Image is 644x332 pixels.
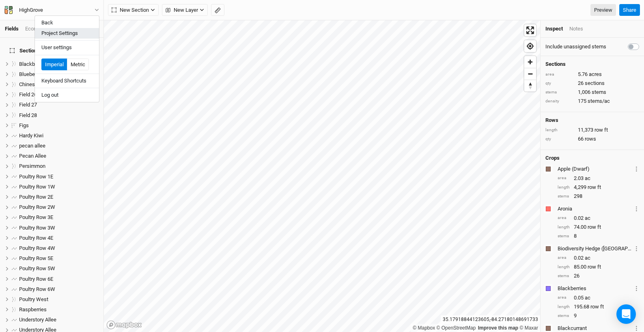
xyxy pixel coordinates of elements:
[558,233,570,239] div: stems
[19,204,99,210] div: Poultry Row 2W
[35,90,99,100] button: Log out
[211,4,224,16] button: Shortcut: M
[545,25,563,33] div: Inspect
[19,296,99,303] div: Poultry West
[558,175,639,182] div: 2.03
[588,263,601,271] span: row ft
[19,296,48,302] span: Poultry West
[19,91,37,98] span: Field 26
[558,325,632,332] div: Blackcurrant
[19,194,53,200] span: Poultry Row 2E
[545,43,606,50] label: Include unassigned stems
[634,164,639,174] button: Crop Usage
[35,17,99,28] button: Back
[19,132,43,139] span: Hardy Kiwi
[19,102,99,108] div: Field 27
[25,25,51,33] div: Economics
[558,245,632,252] div: Biodiversity Hedge (EU)
[19,276,99,282] div: Poultry Row 6E
[19,174,53,180] span: Poultry Row 1E
[545,89,639,96] div: 1,006
[558,285,632,292] div: Blackberries
[10,48,40,54] span: Sections
[19,6,43,14] div: HighGrove
[545,89,574,95] div: stems
[558,205,632,213] div: Aronia
[558,184,570,191] div: length
[166,6,198,14] span: New Layer
[558,254,639,262] div: 0.02
[35,76,99,86] button: Keyboard Shortcuts
[524,56,536,68] button: Zoom in
[106,320,142,330] a: Mapbox logo
[19,143,45,149] span: pecan allee
[524,80,536,91] button: Reset bearing to north
[413,325,435,331] a: Mapbox
[585,135,596,143] span: rows
[634,204,639,213] button: Crop Usage
[524,40,536,52] button: Find my location
[19,204,55,210] span: Poultry Row 2W
[19,276,53,282] span: Poultry Row 6E
[19,163,45,169] span: Persimmon
[634,244,639,253] button: Crop Usage
[19,214,99,221] div: Poultry Row 3E
[558,312,639,319] div: 9
[19,286,99,293] div: Poultry Row 6W
[19,235,99,241] div: Poultry Row 4E
[585,175,590,182] span: ac
[545,80,639,87] div: 26
[558,232,639,240] div: 8
[558,165,632,173] div: Apple (Dwarf)
[545,155,560,161] h4: Crops
[558,264,570,270] div: length
[524,68,536,80] span: Zoom out
[594,126,608,134] span: row ft
[4,6,99,15] button: HighGrove
[585,254,590,262] span: ac
[558,273,570,279] div: stems
[590,4,616,16] a: Preview
[558,193,639,200] div: 298
[19,153,99,159] div: Pecan Allee
[558,224,639,231] div: 74.00
[590,303,604,310] span: row ft
[19,122,29,128] span: Figs
[19,255,99,262] div: Poultry Row 5E
[19,317,56,323] span: Understory Allee
[558,304,570,310] div: length
[19,255,53,261] span: Poultry Row 5E
[545,136,574,142] div: qty
[558,294,639,302] div: 0.05
[108,4,159,16] button: New Section
[19,306,47,312] span: Raspberries
[35,42,99,53] button: User settings
[524,80,536,91] span: Reset bearing to north
[19,71,99,78] div: Blueberries
[19,61,69,67] span: Blackberries/Currants
[19,112,37,118] span: Field 28
[545,135,639,143] div: 66
[19,225,55,231] span: Poultry Row 3W
[104,20,540,332] canvas: Map
[19,265,55,271] span: Poultry Row 5W
[19,214,53,220] span: Poultry Row 3E
[519,325,538,331] a: Maxar
[569,25,583,33] div: Notes
[19,102,37,108] span: Field 27
[588,98,610,105] span: stems/ac
[19,174,99,180] div: Poultry Row 1E
[19,153,46,159] span: Pecan Allee
[478,325,518,331] a: Improve this map
[588,224,601,231] span: row ft
[19,286,55,292] span: Poultry Row 6W
[19,235,53,241] span: Poultry Row 4E
[545,80,574,87] div: qty
[616,304,636,324] div: Open Intercom Messenger
[558,263,639,271] div: 85.00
